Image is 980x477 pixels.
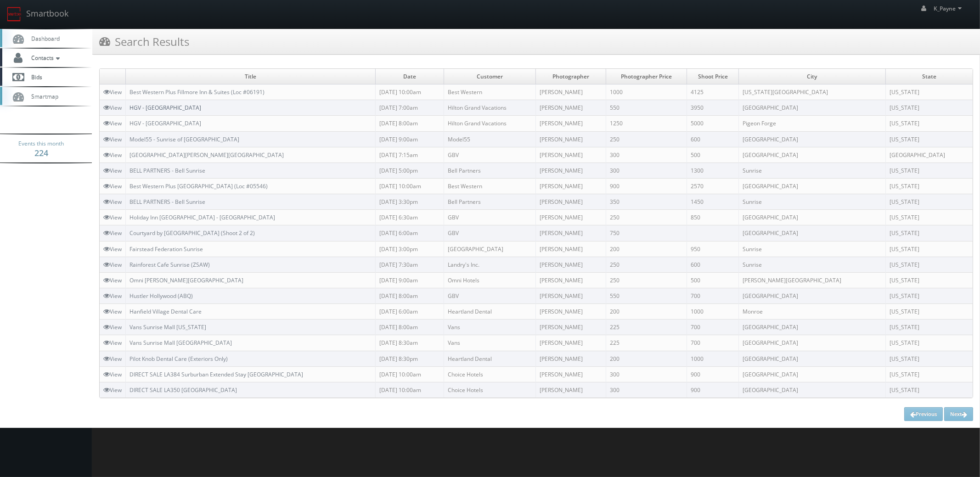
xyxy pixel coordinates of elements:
[687,366,739,382] td: 900
[126,69,376,84] td: Title
[103,213,122,221] a: View
[130,386,237,394] a: DIRECT SALE LA350 [GEOGRAPHIC_DATA]
[687,84,739,100] td: 4125
[535,194,606,210] td: [PERSON_NAME]
[535,366,606,382] td: [PERSON_NAME]
[130,229,255,237] a: Courtyard by [GEOGRAPHIC_DATA] (Shoot 2 of 2)
[535,116,606,131] td: [PERSON_NAME]
[444,335,536,351] td: Vans
[99,34,189,50] h3: Search Results
[376,257,444,272] td: [DATE] 7:30am
[606,210,687,225] td: 250
[885,225,973,241] td: [US_STATE]
[739,210,886,225] td: [GEOGRAPHIC_DATA]
[885,351,973,366] td: [US_STATE]
[687,147,739,163] td: 500
[739,272,886,288] td: [PERSON_NAME][GEOGRAPHIC_DATA]
[376,241,444,257] td: [DATE] 3:00pm
[444,288,536,303] td: GBV
[130,245,203,253] a: Fairstead Federation Sunrise
[103,182,122,190] a: View
[606,288,687,303] td: 550
[885,147,973,163] td: [GEOGRAPHIC_DATA]
[934,5,964,12] span: K_Payne
[130,104,201,112] a: HGV - [GEOGRAPHIC_DATA]
[103,339,122,347] a: View
[687,116,739,131] td: 5000
[130,261,210,269] a: Rainforest Cafe Sunrise (ZSAW)
[739,225,886,241] td: [GEOGRAPHIC_DATA]
[606,84,687,100] td: 1000
[687,288,739,303] td: 700
[130,119,201,127] a: HGV - [GEOGRAPHIC_DATA]
[739,382,886,398] td: [GEOGRAPHIC_DATA]
[535,100,606,116] td: [PERSON_NAME]
[687,241,739,257] td: 950
[606,241,687,257] td: 200
[34,147,48,158] strong: 224
[687,272,739,288] td: 500
[687,320,739,335] td: 700
[885,257,973,272] td: [US_STATE]
[376,288,444,303] td: [DATE] 8:00am
[130,198,205,206] a: BELL PARTNERS - Bell Sunrise
[7,7,22,22] img: smartbook-logo.png
[885,163,973,178] td: [US_STATE]
[739,351,886,366] td: [GEOGRAPHIC_DATA]
[885,241,973,257] td: [US_STATE]
[739,100,886,116] td: [GEOGRAPHIC_DATA]
[885,210,973,225] td: [US_STATE]
[739,69,886,84] td: City
[376,194,444,210] td: [DATE] 3:30pm
[27,92,58,100] span: Smartmap
[130,151,284,159] a: [GEOGRAPHIC_DATA][PERSON_NAME][GEOGRAPHIC_DATA]
[606,131,687,147] td: 250
[687,69,739,84] td: Shoot Price
[130,355,228,363] a: Pilot Knob Dental Care (Exteriors Only)
[103,88,122,96] a: View
[444,163,536,178] td: Bell Partners
[739,131,886,147] td: [GEOGRAPHIC_DATA]
[130,308,202,315] a: Hanfield Village Dental Care
[535,272,606,288] td: [PERSON_NAME]
[376,131,444,147] td: [DATE] 9:00am
[687,351,739,366] td: 1000
[535,335,606,351] td: [PERSON_NAME]
[885,366,973,382] td: [US_STATE]
[376,272,444,288] td: [DATE] 9:00am
[376,225,444,241] td: [DATE] 6:00am
[606,320,687,335] td: 225
[130,323,206,331] a: Vans Sunrise Mall [US_STATE]
[535,225,606,241] td: [PERSON_NAME]
[535,304,606,320] td: [PERSON_NAME]
[376,304,444,320] td: [DATE] 6:00am
[885,304,973,320] td: [US_STATE]
[885,335,973,351] td: [US_STATE]
[739,304,886,320] td: Monroe
[739,288,886,303] td: [GEOGRAPHIC_DATA]
[739,178,886,194] td: [GEOGRAPHIC_DATA]
[687,194,739,210] td: 1450
[739,241,886,257] td: Sunrise
[444,272,536,288] td: Omni Hotels
[606,116,687,131] td: 1250
[130,135,239,143] a: Model55 - Sunrise of [GEOGRAPHIC_DATA]
[103,323,122,331] a: View
[687,163,739,178] td: 1300
[606,163,687,178] td: 300
[606,100,687,116] td: 550
[376,147,444,163] td: [DATE] 7:15am
[606,257,687,272] td: 250
[103,245,122,253] a: View
[103,292,122,300] a: View
[444,304,536,320] td: Heartland Dental
[606,225,687,241] td: 750
[376,335,444,351] td: [DATE] 8:30am
[606,382,687,398] td: 300
[687,178,739,194] td: 2570
[535,382,606,398] td: [PERSON_NAME]
[535,288,606,303] td: [PERSON_NAME]
[739,320,886,335] td: [GEOGRAPHIC_DATA]
[885,100,973,116] td: [US_STATE]
[130,292,193,300] a: Hustler Hollywood (ABQ)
